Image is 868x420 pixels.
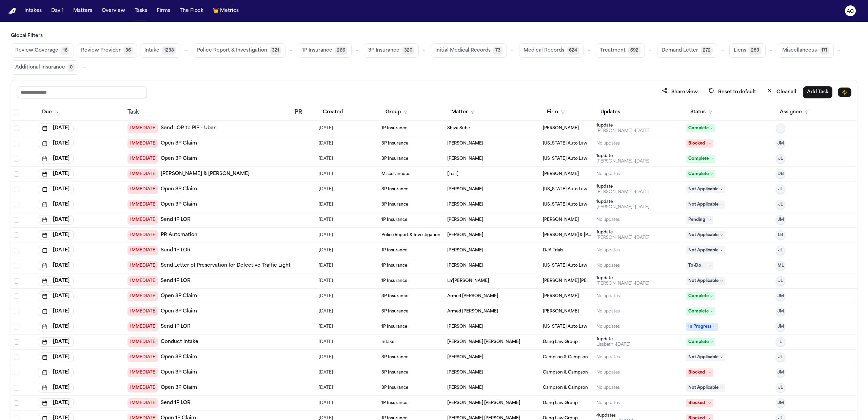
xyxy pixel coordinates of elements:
span: Miscellaneous [782,47,817,54]
span: 289 [749,46,761,55]
span: Additional Insurance [15,64,65,71]
button: Police Report & Investigation321 [193,43,285,58]
button: Initial Medical Records73 [431,43,507,58]
button: Additional Insurance0 [11,60,79,75]
button: crownMetrics [210,5,241,17]
button: Treatment692 [596,43,645,58]
span: 1P Insurance [302,47,332,54]
span: Liens [734,47,746,54]
span: 3P Insurance [368,47,399,54]
button: Medical Records624 [519,43,584,58]
span: 272 [701,46,713,55]
button: Review Provider36 [77,43,137,58]
span: Review Provider [81,47,121,54]
button: Reset to default [705,86,760,98]
span: 36 [123,46,133,55]
span: 624 [567,46,579,55]
span: Police Report & Investigation [197,47,267,54]
button: Add Task [803,86,832,98]
button: The Flock [177,5,206,17]
span: 320 [402,46,414,55]
a: Home [8,8,16,14]
span: Medical Records [524,47,564,54]
span: 171 [820,46,829,55]
span: Review Coverage [15,47,58,54]
span: 321 [270,46,281,55]
button: Overview [99,5,128,17]
button: Share view [658,86,702,98]
button: Day 1 [48,5,66,17]
button: Firms [154,5,173,17]
span: Intake [144,47,159,54]
button: Review Coverage16 [11,43,74,58]
span: Treatment [600,47,626,54]
span: 692 [628,46,640,55]
button: Matters [71,5,95,17]
button: Demand Letter272 [657,43,717,58]
span: 16 [61,46,70,55]
span: 0 [68,63,75,72]
button: Liens289 [729,43,766,58]
button: 3P Insurance320 [364,43,419,58]
button: Tasks [132,5,150,17]
img: Finch Logo [8,8,16,14]
button: Clear all [763,86,800,98]
button: Intakes [22,5,44,17]
button: Immediate Task [838,88,851,97]
span: Demand Letter [662,47,698,54]
button: Miscellaneous171 [778,43,834,58]
span: 1238 [162,46,176,55]
button: Intake1238 [140,43,180,58]
span: Initial Medical Records [435,47,491,54]
button: 1P Insurance266 [298,43,352,58]
span: 73 [493,46,502,55]
h3: Global Filters [11,33,857,39]
span: 266 [335,46,347,55]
